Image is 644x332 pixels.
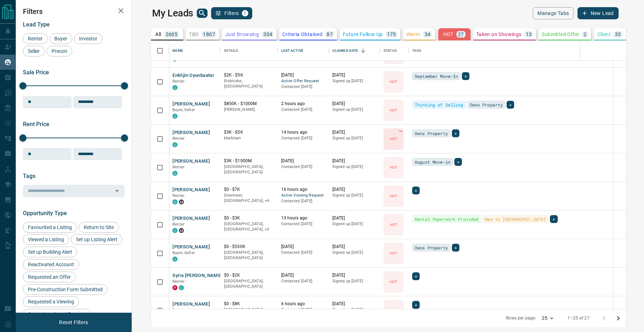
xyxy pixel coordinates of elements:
[179,199,184,204] div: mrloft.ca
[281,187,325,193] p: 16 hours ago
[278,41,329,61] div: Last Active
[23,272,76,282] div: Requested an Offer
[329,41,380,61] div: Claimed Date
[390,222,397,227] p: HOT
[172,187,210,193] button: [PERSON_NAME]
[332,135,376,141] p: Signed up [DATE]
[23,247,77,257] div: Set up Building Alert
[332,307,376,313] p: Signed up [DATE]
[49,33,72,44] div: Buyer
[552,215,555,223] span: +
[224,272,274,278] p: $0 - $2K
[224,107,274,113] p: [PERSON_NAME]
[281,250,325,256] p: Contacted [DATE]
[243,11,248,16] span: 1
[23,296,79,307] div: Requested a Viewing
[224,301,274,307] p: $0 - $8K
[415,301,417,308] span: +
[23,234,69,245] div: Viewed a Listing
[172,85,177,90] div: condos.ca
[172,301,210,308] button: [PERSON_NAME]
[172,142,177,147] div: condos.ca
[332,107,376,113] p: Signed up [DATE]
[281,135,325,141] p: Contacted [DATE]
[281,221,325,227] p: Contacted [DATE]
[542,32,579,37] p: Submitted Offer
[172,72,214,79] button: Enkhjin Oyunbaatar
[415,130,448,137] span: Owns Property
[179,228,184,233] div: mrloft.ca
[343,32,382,37] p: Future Follow Up
[224,158,274,164] p: $3K - $1000M
[454,158,462,166] div: +
[224,215,274,221] p: $0 - $3K
[172,41,183,61] div: Name
[282,32,322,37] p: Criteria Obtained
[172,171,177,176] div: condos.ca
[415,158,450,165] span: August Move-in
[457,158,459,165] span: +
[73,237,120,242] span: Set up Listing Alert
[23,7,125,16] h2: Filters
[23,309,91,319] div: Contact an Agent Request
[550,215,557,223] div: +
[390,308,397,313] p: HOT
[390,279,397,284] p: HOT
[281,101,325,107] p: 2 hours ago
[509,101,512,108] span: +
[224,187,274,193] p: $0 - $7K
[281,72,325,78] p: [DATE]
[454,244,457,251] span: +
[412,41,421,61] div: Tags
[224,164,274,175] p: [GEOGRAPHIC_DATA], [GEOGRAPHIC_DATA]
[224,135,274,141] p: Markham
[25,287,105,292] span: Pre-Construction Form Submitted
[23,121,49,128] span: Rent Price
[506,315,536,321] p: Rows per page:
[332,41,358,61] div: Claimed Date
[224,278,274,289] p: [GEOGRAPHIC_DATA], [GEOGRAPHIC_DATA]
[197,9,208,18] button: search button
[384,41,397,61] div: Status
[577,7,619,19] button: New Lead
[584,32,586,37] p: 2
[406,32,420,37] p: Warm
[172,244,210,251] button: [PERSON_NAME]
[166,32,178,37] p: 2605
[390,108,397,113] p: HOT
[23,284,108,295] div: Pre-Construction Form Submitted
[23,33,48,44] div: Renter
[507,101,514,109] div: +
[172,108,195,112] span: Buyer, Seller
[332,278,376,284] p: Signed up [DATE]
[332,272,376,278] p: [DATE]
[452,244,459,252] div: +
[172,101,210,108] button: [PERSON_NAME]
[25,224,74,230] span: Favourited a Listing
[225,32,259,37] p: Just Browsing
[71,234,122,245] div: Set up Listing Alert
[172,257,177,262] div: condos.ca
[332,215,376,221] p: [DATE]
[179,285,184,290] div: condos.ca
[172,136,185,141] span: Renter
[224,72,274,78] p: $2K - $5K
[281,78,325,84] span: Active Offer Request
[332,129,376,135] p: [DATE]
[172,79,185,84] span: Renter
[415,273,417,280] span: +
[415,73,458,80] span: September Move-In
[281,193,325,199] span: Active Viewing Request
[458,32,464,37] p: 27
[443,32,454,37] p: HOT
[81,224,116,230] span: Return to Site
[112,186,122,196] button: Open
[425,32,431,37] p: 34
[412,272,420,280] div: +
[172,114,177,119] div: condos.ca
[387,32,396,37] p: 175
[390,136,397,142] p: HOT
[224,129,274,135] p: $3K - $5K
[224,221,274,232] p: Etobicoke, Midtown | Central, Toronto
[281,307,325,313] p: Contacted [DATE]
